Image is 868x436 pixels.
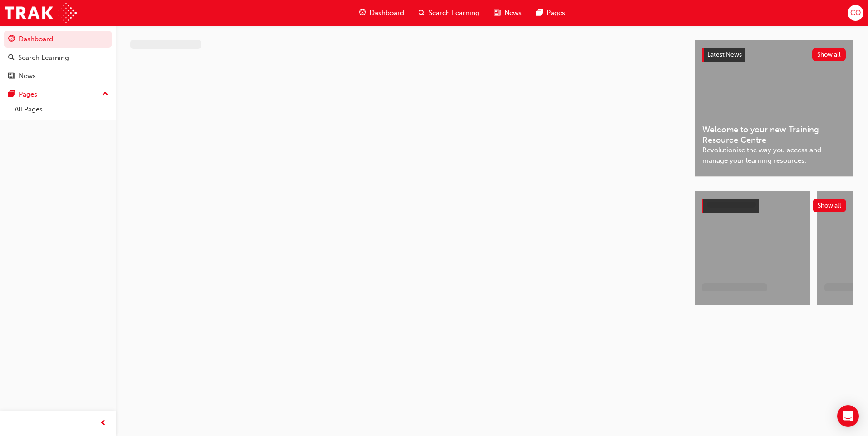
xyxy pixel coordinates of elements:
[19,71,36,81] div: News
[702,125,846,145] span: Welcome to your new Training Resource Centre
[702,199,846,213] a: Show all
[529,4,572,22] a: pages-iconPages
[813,199,847,212] button: Show all
[504,8,522,18] span: News
[19,89,37,100] div: Pages
[419,7,425,19] span: search-icon
[4,86,112,103] button: Pages
[536,7,543,19] span: pages-icon
[8,91,15,99] span: pages-icon
[18,53,69,63] div: Search Learning
[850,8,861,18] span: CO
[100,418,107,429] span: prev-icon
[370,8,404,18] span: Dashboard
[411,4,487,22] a: search-iconSearch Learning
[812,48,846,61] button: Show all
[547,8,565,18] span: Pages
[487,4,529,22] a: news-iconNews
[695,40,853,177] a: Latest NewsShow allWelcome to your new Training Resource CentreRevolutionise the way you access a...
[429,8,479,18] span: Search Learning
[4,49,112,66] a: Search Learning
[8,72,15,80] span: news-icon
[11,102,112,116] a: All Pages
[102,88,108,100] span: up-icon
[5,3,77,23] img: Trak
[4,31,112,48] a: Dashboard
[8,54,15,62] span: search-icon
[702,48,846,62] a: Latest NewsShow all
[848,5,863,21] button: CO
[352,4,411,22] a: guage-iconDashboard
[837,405,859,427] div: Open Intercom Messenger
[707,51,742,58] span: Latest News
[702,145,846,165] span: Revolutionise the way you access and manage your learning resources.
[359,7,366,19] span: guage-icon
[4,29,112,86] button: DashboardSearch LearningNews
[8,35,15,44] span: guage-icon
[494,7,501,19] span: news-icon
[4,68,112,84] a: News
